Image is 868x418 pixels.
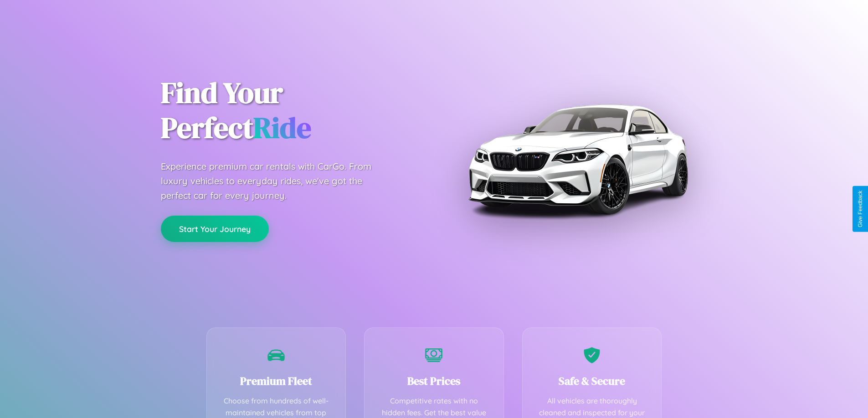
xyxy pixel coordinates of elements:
h1: Find Your Perfect [161,76,421,146]
h3: Safe & Secure [536,373,648,388]
span: Ride [253,108,311,147]
h3: Best Prices [378,373,490,388]
button: Start Your Journey [161,216,269,242]
p: Experience premium car rentals with CarGo. From luxury vehicles to everyday rides, we've got the ... [161,159,389,203]
div: Give Feedback [857,191,863,227]
h3: Premium Fleet [221,373,332,388]
img: Premium BMW car rental vehicle [464,45,692,273]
